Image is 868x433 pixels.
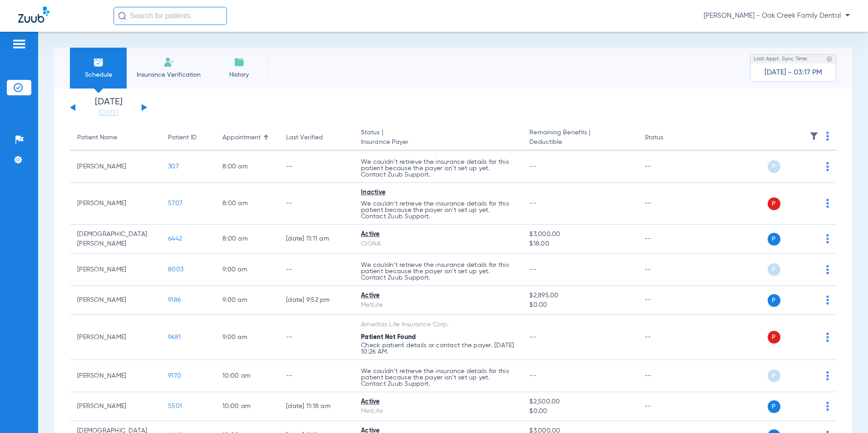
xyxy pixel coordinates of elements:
[168,373,181,379] span: 9170
[168,297,181,303] span: 9186
[826,234,829,243] img: group-dot-blue.svg
[361,300,515,310] div: MetLife
[529,300,630,310] span: $0.00
[222,133,261,143] div: Appointment
[768,369,780,382] span: P
[768,233,780,246] span: P
[529,163,536,170] span: --
[279,254,354,286] td: --
[12,39,26,49] img: hamburger-icon
[70,315,161,360] td: [PERSON_NAME]
[215,254,279,286] td: 9:00 AM
[826,162,829,171] img: group-dot-blue.svg
[279,183,354,225] td: --
[215,315,279,360] td: 9:00 AM
[529,291,630,300] span: $2,895.00
[215,225,279,254] td: 8:00 AM
[168,403,182,409] span: 5501
[826,199,829,208] img: group-dot-blue.svg
[361,334,416,340] span: Patient Not Found
[704,11,850,20] span: [PERSON_NAME] - Oak Creek Family Dental
[217,70,261,79] span: History
[637,286,699,315] td: --
[768,160,780,173] span: P
[70,286,161,315] td: [PERSON_NAME]
[168,266,183,273] span: 8003
[361,159,515,178] p: We couldn’t retrieve the insurance details for this patient because the payer isn’t set up yet. C...
[81,98,136,118] li: [DATE]
[529,138,630,147] span: Deductible
[222,133,271,143] div: Appointment
[361,291,515,300] div: Active
[81,108,136,118] a: [DATE]
[18,7,49,23] img: Zuub Logo
[279,225,354,254] td: [DATE] 11:11 AM
[215,392,279,421] td: 10:00 AM
[118,12,126,20] img: Search Icon
[637,151,699,183] td: --
[768,294,780,307] span: P
[809,132,819,141] img: filter.svg
[361,201,515,220] p: We couldn’t retrieve the insurance details for this patient because the payer isn’t set up yet. C...
[133,70,204,79] span: Insurance Verification
[361,188,515,197] div: Inactive
[77,70,120,79] span: Schedule
[70,360,161,392] td: [PERSON_NAME]
[215,151,279,183] td: 8:00 AM
[168,163,179,170] span: 307
[234,57,245,68] img: History
[113,7,227,25] input: Search for patients
[764,68,822,77] span: [DATE] - 03:17 PM
[361,368,515,387] p: We couldn’t retrieve the insurance details for this patient because the payer isn’t set up yet. C...
[168,236,182,242] span: 6442
[826,295,829,305] img: group-dot-blue.svg
[529,373,536,379] span: --
[529,407,630,416] span: $0.00
[637,125,699,151] th: Status
[823,389,868,433] iframe: Chat Widget
[279,360,354,392] td: --
[826,56,833,62] img: last sync help info
[361,239,515,249] div: CIGNA
[168,200,182,207] span: 5707
[826,371,829,380] img: group-dot-blue.svg
[754,54,808,64] span: Last Appt. Sync Time:
[637,360,699,392] td: --
[215,183,279,225] td: 8:00 AM
[529,230,630,239] span: $3,000.00
[215,360,279,392] td: 10:00 AM
[354,125,522,151] th: Status |
[529,397,630,407] span: $2,500.00
[637,392,699,421] td: --
[826,333,829,342] img: group-dot-blue.svg
[279,286,354,315] td: [DATE] 9:52 PM
[70,151,161,183] td: [PERSON_NAME]
[168,133,197,143] div: Patient ID
[637,183,699,225] td: --
[163,57,174,68] img: Manual Insurance Verification
[286,133,346,143] div: Last Verified
[279,392,354,421] td: [DATE] 11:18 AM
[637,225,699,254] td: --
[215,286,279,315] td: 9:00 AM
[279,315,354,360] td: --
[522,125,637,151] th: Remaining Benefits |
[70,183,161,225] td: [PERSON_NAME]
[70,392,161,421] td: [PERSON_NAME]
[361,320,515,330] div: Ameritas Life Insurance Corp.
[768,263,780,276] span: P
[361,407,515,416] div: MetLife
[768,400,780,413] span: P
[77,133,153,143] div: Patient Name
[361,262,515,281] p: We couldn’t retrieve the insurance details for this patient because the payer isn’t set up yet. C...
[279,151,354,183] td: --
[361,342,515,355] p: Check patient details or contact the payer. [DATE] 10:26 AM.
[529,266,536,273] span: --
[70,225,161,254] td: [DEMOGRAPHIC_DATA][PERSON_NAME]
[77,133,117,143] div: Patient Name
[168,334,181,340] span: 9681
[637,254,699,286] td: --
[168,133,208,143] div: Patient ID
[361,230,515,239] div: Active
